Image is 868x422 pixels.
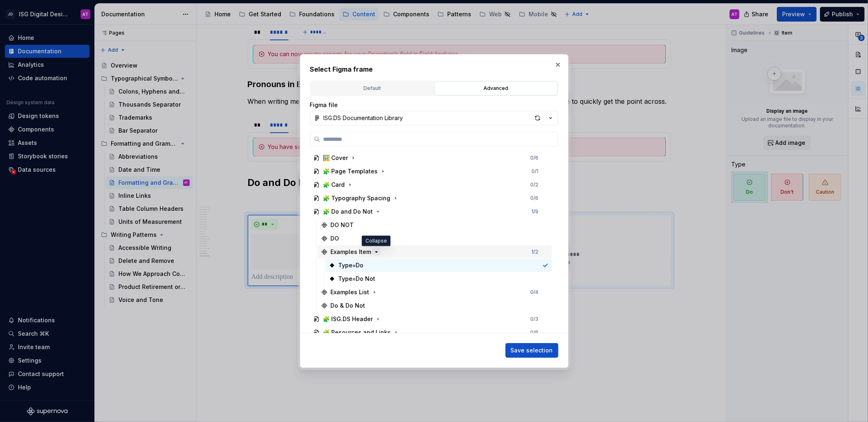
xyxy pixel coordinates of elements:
[310,101,338,109] label: Figma file
[505,343,558,358] button: Save selection
[531,329,539,336] div: 0 / 6
[531,181,539,188] div: 0 / 2
[324,114,403,122] div: ISG.DS Documentation Library
[323,167,378,175] div: 🧩 Page Templates
[323,208,373,216] div: 🧩 Do and Do Not
[532,249,539,255] div: / 2
[532,249,534,255] span: 1
[532,208,539,215] div: / 9
[331,248,372,256] div: Examples Item
[323,181,345,189] div: 🧩 Card
[339,261,364,269] div: Type=Do
[314,84,431,92] div: Default
[437,84,555,92] div: Advanced
[310,64,558,74] h2: Select Figma frame
[531,289,539,295] div: 0 / 4
[323,315,373,323] div: 🧩 ISG.DS Header
[310,111,558,125] button: ISG.DS Documentation Library
[323,328,391,337] div: 🧩 Resources and Links
[331,221,354,229] div: DO NOT
[323,194,391,202] div: 🧩 Typography Spacing
[532,208,534,214] span: 1
[362,236,391,246] div: Collapse
[531,155,539,161] div: 0 / 6
[323,154,348,162] div: 🖼️ Cover
[331,234,339,243] div: DO
[531,195,539,201] div: 0 / 6
[331,288,370,296] div: Examples List
[532,168,539,175] div: 0 / 1
[331,302,365,310] div: Do & Do Not
[339,275,376,283] div: Type=Do Not
[511,346,553,354] span: Save selection
[531,316,539,322] div: 0 / 3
